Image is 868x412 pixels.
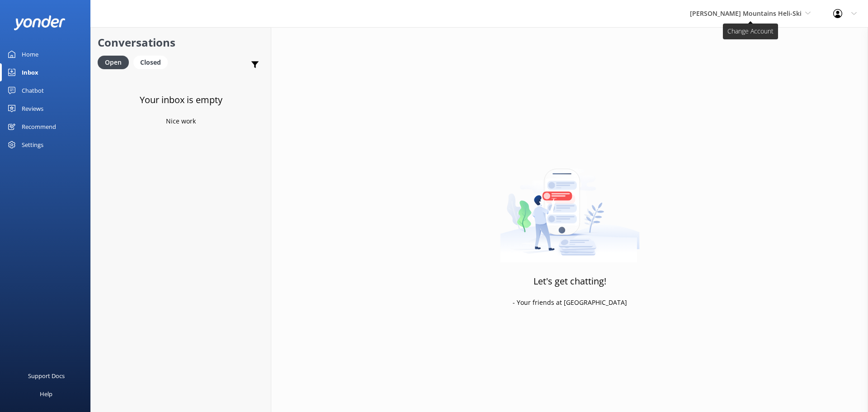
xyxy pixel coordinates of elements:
div: Settings [22,136,43,154]
a: Closed [133,57,172,67]
a: Open [98,57,133,67]
div: Inbox [22,63,38,81]
div: Support Docs [28,367,65,385]
div: Home [22,45,38,63]
img: yonder-white-logo.png [14,15,66,30]
p: Nice work [166,116,196,126]
h2: Conversations [98,34,264,51]
div: Help [40,385,52,403]
h3: Let's get chatting! [533,274,606,289]
img: artwork of a man stealing a conversation from at giant smartphone [500,150,640,263]
div: Open [98,56,129,69]
p: - Your friends at [GEOGRAPHIC_DATA] [513,298,627,308]
h3: Your inbox is empty [140,93,222,107]
div: Chatbot [22,81,44,99]
span: [PERSON_NAME] Mountains Heli-Ski [690,9,802,18]
div: Closed [133,56,168,69]
div: Recommend [22,118,56,136]
div: Reviews [22,99,43,118]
